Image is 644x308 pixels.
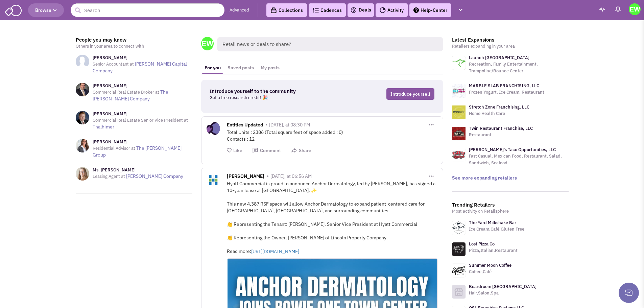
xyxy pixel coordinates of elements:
p: Coffee,Café [469,268,511,275]
p: Retailers expanding in your area [452,43,569,50]
span: Like [233,147,242,153]
span: Retail news or deals to share? [217,37,443,51]
h3: Ms. [PERSON_NAME] [93,167,183,173]
a: My posts [257,62,283,74]
p: Restaurant [469,132,533,138]
p: Most activity on Retailsphere [452,208,569,215]
img: logo [452,56,466,70]
p: Ice Cream,Café,Gluten Free [469,226,524,233]
span: Residential Advisor at [93,145,135,151]
a: Saved posts [224,62,257,74]
button: Like [227,147,242,154]
a: Cadences [309,3,346,17]
p: Frozen Yogurt, Ice Cream, Restaurant [469,89,544,96]
span: Entities Updated [227,122,263,129]
img: logo [452,84,466,98]
a: Thalhimer [93,124,114,130]
span: [DATE], at 06:56 AM [270,173,312,179]
span: Commercial Real Estate Senior Vice President at [93,117,188,123]
span: Senior Accountant at [93,61,134,67]
span: [PERSON_NAME] [227,173,264,181]
span: [DATE], at 08:30 PM [269,122,310,128]
h3: [PERSON_NAME] [93,139,192,145]
a: Boardroom [GEOGRAPHIC_DATA] [469,284,536,289]
a: The [PERSON_NAME] Company [93,89,168,102]
a: Introduce yourself [386,88,434,100]
a: [PERSON_NAME] Capital Company [93,61,187,74]
h3: Latest Expansions [452,37,569,43]
a: Collections [266,3,307,17]
a: [PERSON_NAME]'s Taco Opportunities, LLC [469,147,556,152]
p: Home Health Care [469,110,529,117]
div: Total Units : 2386 (Total square feet of space added : 0) Contacts : 12 [227,129,438,142]
img: icon-retailer-placeholder.png [452,285,466,299]
a: Launch [GEOGRAPHIC_DATA] [469,55,529,61]
span: Commercial Real Estate Broker at [93,89,159,95]
h3: [PERSON_NAME] [93,83,192,89]
a: Advanced [230,7,249,14]
p: Pizza,Italian,Restaurant [469,247,518,254]
a: Twin Restaurant Franchise, LLC [469,125,533,131]
p: Recreation, Family Entertainment, Trampoline/Bounce Center [469,61,569,74]
img: Eva Wiggins [629,3,641,15]
img: Cadences_logo.png [313,8,319,13]
a: Activity [376,3,408,17]
p: Get a free research credit! 🎉 [210,94,337,101]
input: Search [71,3,224,17]
span: Browse [35,7,57,13]
a: The Yard Milkshake Bar [469,220,516,226]
a: Summer Moon Coffee [469,262,511,268]
h3: [PERSON_NAME] [93,111,192,117]
a: The [PERSON_NAME] Group [93,145,182,158]
a: For you [201,62,224,74]
a: Help-Center [409,3,451,17]
img: Activity.png [380,7,386,13]
a: Stretch Zone Franchising, LLC [469,104,529,110]
button: Browse [28,3,64,17]
img: SmartAdmin [5,3,22,16]
button: Share [291,147,311,154]
img: help.png [413,7,419,13]
a: [URL][DOMAIN_NAME] [251,248,346,255]
a: Lost Pizza Co [469,241,495,247]
a: Deals [350,6,371,14]
img: icon-collection-lavender-black.svg [270,7,277,14]
h3: People you may know [76,37,192,43]
span: Leasing Agent at [93,173,125,179]
img: NoImageAvailable1.jpg [76,55,89,68]
button: Comment [252,147,281,154]
a: MARBLE SLAB FRANCHISING, LLC [469,83,539,89]
img: logo [452,148,466,162]
p: Fast Casual, Mexican Food, Restaurant, Salad, Sandwich, Seafood [469,153,569,166]
p: Others in your area to connect with [76,43,192,50]
img: logo [452,127,466,140]
a: [PERSON_NAME] Company [126,173,183,179]
img: icon-deals.svg [350,6,357,14]
h3: Trending Retailers [452,202,569,208]
h3: Introduce yourself to the community [210,88,337,94]
div: Hyatt Commercial is proud to announce Anchor Dermatology, led by [PERSON_NAME], has signed a 10-y... [227,180,438,255]
h3: [PERSON_NAME] [93,55,192,61]
img: logo [452,105,466,119]
a: See more expanding retailers [452,175,517,181]
p: Hair,Salon,Spa [469,290,536,297]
